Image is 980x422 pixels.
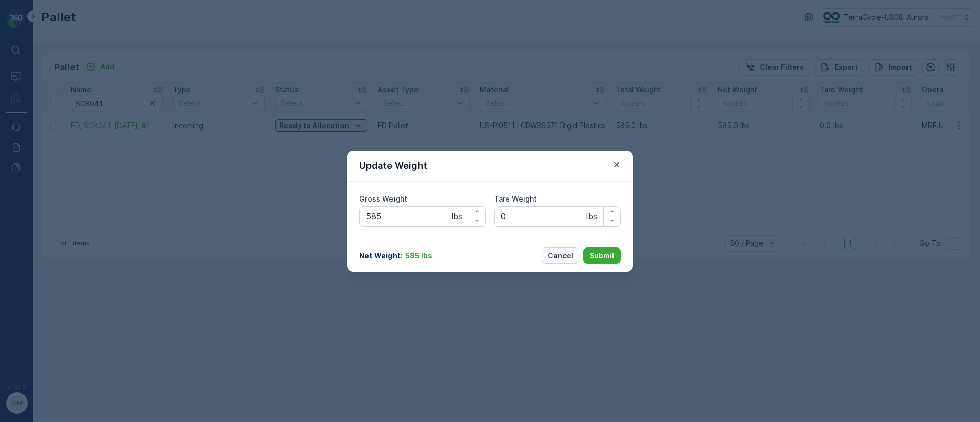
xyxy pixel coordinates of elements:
[452,210,462,222] p: lbs
[359,251,403,261] p: Net Weight :
[405,251,432,261] p: 585 lbs
[359,159,427,173] p: Update Weight
[548,251,573,261] p: Cancel
[494,194,537,203] label: Tare Weight
[586,210,597,222] p: lbs
[542,247,579,264] button: Cancel
[590,251,615,261] p: Submit
[359,194,407,203] label: Gross Weight
[583,247,621,264] button: Submit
